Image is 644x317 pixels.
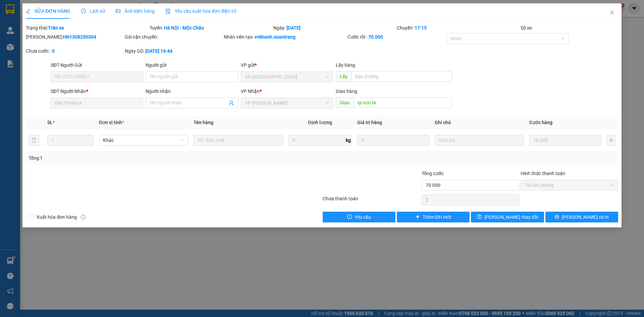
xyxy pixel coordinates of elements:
span: Đơn vị tính [99,120,124,125]
span: Cước hàng [529,120,552,125]
span: HAIVAN [16,4,39,11]
div: Tổng: 1 [29,154,249,162]
div: VP gửi [241,61,333,69]
span: XUANTRANG [8,12,47,19]
span: kg [345,135,352,146]
div: Cước rồi : [347,33,445,41]
span: close [609,10,615,15]
span: mộc châu auto [23,43,53,48]
span: 0869445858 [3,48,50,57]
span: info-circle [81,215,86,219]
span: Giao hàng [336,89,357,94]
span: VP MỘC CHÂU [245,98,329,108]
b: vvkhanh.xuantrang [255,34,296,40]
span: Tên hàng [194,120,213,125]
div: Chưa thanh toán [322,195,421,207]
input: 0 [357,135,429,146]
span: Tại văn phòng [525,180,614,190]
b: 70.000 [368,34,383,40]
button: plus [607,135,615,146]
span: plus [415,214,420,220]
div: Gói vận chuyển: [125,33,222,41]
span: exclamation-circle [347,214,352,220]
span: 0943559551 [67,18,98,24]
th: Ghi chú [432,116,527,129]
div: Tuyến: [149,24,273,32]
b: HN1308250304 [63,34,96,40]
div: Ngày: [273,24,396,32]
span: user-add [229,100,234,106]
span: Khác [103,135,184,145]
button: exclamation-circleYêu cầu [323,212,395,222]
span: Yêu cầu xuất hóa đơn điện tử [165,8,236,14]
img: icon [165,9,171,14]
span: [PERSON_NAME] thay đổi [484,213,538,221]
div: Người gửi [146,61,238,69]
input: VD: Bàn, Ghế [194,135,283,146]
button: printer[PERSON_NAME] và In [545,212,618,222]
b: Trên xe [48,25,64,31]
div: Nhân viên tạo: [224,33,346,41]
span: Người gửi: [3,38,20,42]
span: Người nhận: [3,43,53,48]
button: delete [29,135,39,146]
div: Ngày GD: [125,47,222,55]
b: [DATE] 16:44 [145,48,172,54]
span: printer [554,214,559,220]
span: SỬA ĐƠN HÀNG [26,8,70,14]
input: Dọc đường [354,97,452,108]
span: clock-circle [81,9,86,13]
span: Ảnh kiện hàng [116,8,155,14]
span: Tổng cước [422,171,444,176]
span: Giao [336,97,354,108]
div: SĐT Người Nhận [51,88,143,95]
div: Chuyến: [396,24,520,32]
b: 17:15 [415,25,427,31]
span: Lấy hàng [336,62,355,68]
input: 0 [529,135,601,146]
span: Thêm ĐH mới [423,213,451,221]
input: Dọc đường [351,71,452,82]
div: Chưa cước : [26,47,123,55]
span: Lấy [336,71,351,82]
span: save [477,214,482,220]
span: [PERSON_NAME] và In [562,213,609,221]
label: Hình thức thanh toán [521,171,565,176]
span: Định lượng [308,120,332,125]
b: [DATE] [286,25,301,31]
span: Yêu cầu [355,213,371,221]
button: save[PERSON_NAME] thay đổi [471,212,544,222]
input: Ghi Chú [435,135,524,146]
span: edit [26,9,31,13]
div: Người nhận [146,88,238,95]
button: plusThêm ĐH mới [397,212,470,222]
button: Close [603,3,622,22]
b: Hà Nội - Mộc Châu [164,25,204,31]
b: 0 [52,48,55,54]
span: SL [47,120,53,125]
div: Số xe: [520,24,619,32]
span: VP Nhận [241,89,260,94]
span: VP HÀ NỘI [245,72,329,82]
span: Lịch sử [81,8,105,14]
span: picture [116,9,120,13]
div: Trạng thái: [25,24,149,32]
em: Logistics [17,20,39,27]
span: VP [GEOGRAPHIC_DATA] [54,7,98,17]
span: Xuất hóa đơn hàng [34,213,79,221]
div: SĐT Người Gửi [51,61,143,69]
div: [PERSON_NAME]: [26,33,123,41]
span: Giá trị hàng [357,120,382,125]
